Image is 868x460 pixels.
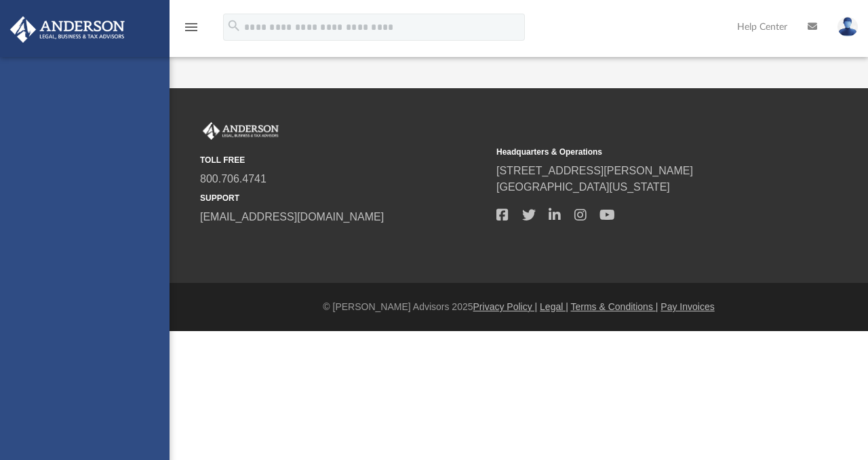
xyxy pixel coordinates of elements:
[200,211,384,223] a: [EMAIL_ADDRESS][DOMAIN_NAME]
[540,301,568,312] a: Legal |
[200,154,487,166] small: TOLL FREE
[183,26,199,35] a: menu
[200,122,281,140] img: Anderson Advisors Platinum Portal
[496,146,783,158] small: Headquarters & Operations
[200,192,487,204] small: SUPPORT
[660,301,714,312] a: Pay Invoices
[200,173,267,185] a: 800.706.4741
[170,300,868,314] div: © [PERSON_NAME] Advisors 2025
[6,16,129,43] img: Anderson Advisors Platinum Portal
[571,301,658,312] a: Terms & Conditions |
[473,301,538,312] a: Privacy Policy |
[837,17,858,37] img: User Pic
[183,19,199,35] i: menu
[496,181,670,193] a: [GEOGRAPHIC_DATA][US_STATE]
[496,165,693,176] a: [STREET_ADDRESS][PERSON_NAME]
[226,18,241,33] i: search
